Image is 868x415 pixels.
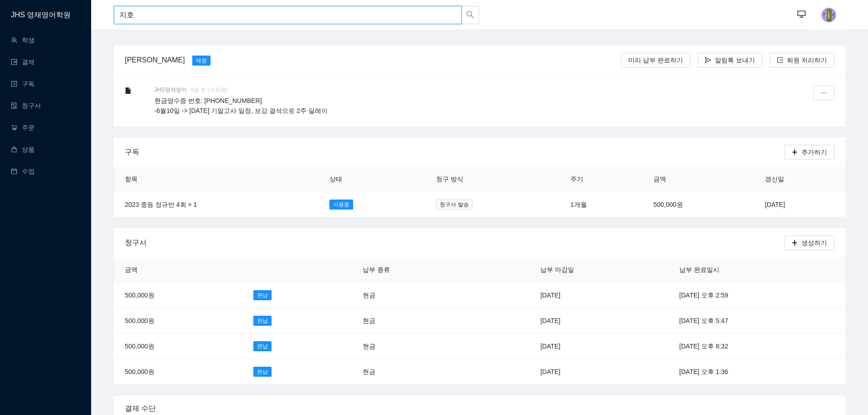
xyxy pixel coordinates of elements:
[11,102,41,109] a: file-done청구서
[621,53,690,67] button: 미리 납부 완료하기
[791,149,798,156] span: plus
[821,90,827,97] span: ellipsis
[114,257,242,282] th: 금액
[777,57,783,64] span: export
[668,359,845,384] td: [DATE] 오후 1:36
[529,257,668,282] th: 납부 마감일
[791,240,798,247] span: plus
[698,53,762,67] button: send알림톡 보내기
[253,290,272,300] span: 완납
[529,308,668,333] td: [DATE]
[529,282,668,308] td: [DATE]
[352,257,475,282] th: 납부 종류
[253,367,272,377] span: 완납
[318,167,426,192] th: 상태
[11,124,35,131] a: shopping-cart주문
[329,200,353,210] span: 사용중
[253,341,272,351] span: 완납
[668,282,845,308] td: [DATE] 오후 2:59
[628,55,683,65] span: 미리 납부 완료하기
[642,192,754,217] td: 500,000원
[668,333,845,359] td: [DATE] 오후 8:32
[792,5,811,24] button: desktop
[705,57,711,64] span: send
[125,230,784,256] div: 청구서
[797,10,806,20] span: desktop
[466,10,474,20] span: search
[642,167,754,192] th: 금액
[190,87,206,93] span: 4달 전
[822,8,836,22] img: photo.jpg
[11,58,35,66] a: wallet결제
[114,192,318,217] td: 2023 중등 정규반 4회 × 1
[192,56,211,66] span: 재원
[715,55,755,65] span: 알림톡 보내기
[114,333,242,359] td: 500,000원
[114,167,318,192] th: 항목
[529,359,668,384] td: [DATE]
[253,316,272,326] span: 완납
[114,359,242,384] td: 500,000원
[11,36,35,44] a: team학생
[352,282,475,308] td: 현금
[121,54,189,66] div: [PERSON_NAME]
[352,308,475,333] td: 현금
[11,146,35,153] a: shopping상품
[11,168,35,175] a: calendar수업
[770,53,834,67] button: export퇴원 처리하기
[560,192,642,217] td: 1개월
[754,192,845,217] td: [DATE]
[11,80,35,87] a: profile구독
[813,86,834,100] button: ellipsis
[208,87,228,93] span: (수정됨)
[754,167,845,192] th: 갱신일
[125,87,131,94] span: file
[125,139,784,165] div: 구독
[801,238,827,248] span: 생성하기
[352,359,475,384] td: 현금
[114,282,242,308] td: 500,000원
[154,86,190,94] span: JHS영재영어
[668,257,845,282] th: 납부 완료일시
[461,6,479,24] button: search
[114,6,462,24] input: 학생명 또는 보호자 핸드폰번호로 검색하세요
[529,333,668,359] td: [DATE]
[787,55,827,65] span: 퇴원 처리하기
[425,167,559,192] th: 청구 방식
[784,145,834,159] button: plus추가하기
[114,308,242,333] td: 500,000원
[784,236,834,250] button: plus생성하기
[801,147,827,157] span: 추가하기
[560,167,642,192] th: 주기
[154,96,775,116] p: 현금영수증 번호: [PHONE_NUMBER] -6월10일 -> [DATE] 기말고사 일정, 보강 결석으로 2주 딜레이
[352,333,475,359] td: 현금
[668,308,845,333] td: [DATE] 오후 5:47
[436,200,472,210] span: 청구서 발송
